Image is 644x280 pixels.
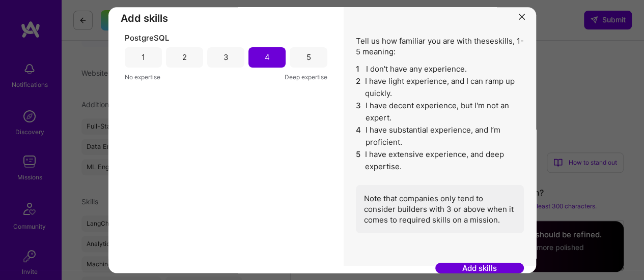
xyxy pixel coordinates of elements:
span: 5 [356,148,361,173]
span: 2 [356,75,361,100]
div: modal [108,7,536,273]
li: I have substantial experience, and I’m proficient. [356,124,524,148]
li: I have decent experience, but I'm not an expert. [356,100,524,124]
div: 5 [306,52,311,63]
li: I don't have any experience. [356,63,524,75]
span: 3 [356,100,361,124]
span: Deep expertise [285,72,327,82]
span: 4 [356,124,361,148]
li: I have extensive experience, and deep expertise. [356,148,524,173]
h3: Add skills [121,12,331,24]
div: Note that companies only tend to consider builders with 3 or above when it comes to required skil... [356,185,524,233]
button: Add skills [435,263,524,274]
span: No expertise [125,72,160,82]
i: icon Close [519,14,525,20]
div: 4 [265,52,270,63]
span: PostgreSQL [125,33,169,43]
div: 3 [223,52,229,63]
div: 1 [142,52,145,63]
div: 2 [182,52,187,63]
li: I have light experience, and I can ramp up quickly. [356,75,524,100]
div: Tell us how familiar you are with these skills , 1-5 meaning: [356,36,524,233]
span: 1 [356,63,362,75]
